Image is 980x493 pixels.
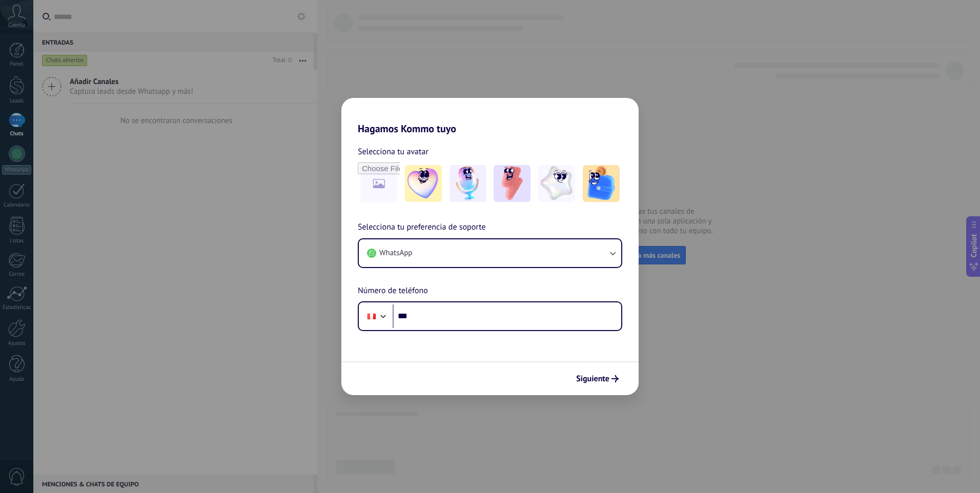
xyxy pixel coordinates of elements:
span: Selecciona tu preferencia de soporte [358,221,486,234]
span: Siguiente [576,375,609,382]
h2: Hagamos Kommo tuyo [341,98,639,135]
img: -4.jpeg [538,165,575,202]
img: -5.jpeg [583,165,620,202]
span: WhatsApp [379,248,412,258]
button: WhatsApp [359,239,621,267]
div: Peru: + 51 [362,305,381,327]
span: Número de teléfono [358,284,428,298]
img: -1.jpeg [405,165,442,202]
img: -3.jpeg [494,165,530,202]
button: Siguiente [571,370,623,387]
span: Selecciona tu avatar [358,145,428,158]
img: -2.jpeg [450,165,486,202]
